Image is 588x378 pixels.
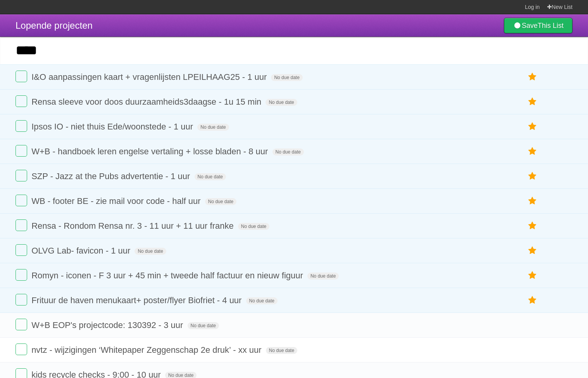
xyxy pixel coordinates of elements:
span: No due date [272,148,304,155]
label: Star task [525,195,540,207]
span: No due date [271,74,302,81]
label: Star task [525,95,540,108]
label: Star task [525,71,540,83]
label: Star task [525,219,540,232]
label: Done [16,343,27,355]
span: No due date [266,347,297,354]
span: Lopende projecten [16,20,93,31]
span: No due date [188,322,219,329]
span: No due date [205,198,236,205]
span: No due date [197,124,229,131]
label: Done [16,319,27,330]
span: No due date [195,173,226,180]
label: Done [16,120,27,132]
label: Done [16,219,27,231]
span: SZP - Jazz at the Pubs advertentie - 1 uur [31,171,192,181]
label: Done [16,269,27,281]
label: Star task [525,120,540,133]
span: Rensa - Rondom Rensa nr. 3 - 11 uur + 11 uur franke [31,221,236,231]
label: Star task [525,170,540,183]
span: Romyn - iconen - F 3 uur + 45 min + tweede half factuur en nieuw figuur [31,271,305,280]
span: OLVG Lab- favicon - 1 uur [31,246,132,255]
label: Star task [525,294,540,307]
a: SaveThis List [504,18,572,33]
span: Frituur de haven menukaart+ poster/flyer Biofriet - 4 uur [31,295,243,305]
span: WB - footer BE - zie mail voor code - half uur [31,196,203,206]
label: Done [16,195,27,206]
b: This List [538,22,564,29]
label: Star task [525,244,540,257]
span: nvtz - wijzigingen ‘Whitepaper Zeggenschap 2e druk’ - xx uur [31,345,263,355]
span: No due date [307,273,339,280]
label: Done [16,294,27,306]
span: Ipsos IO - niet thuis Ede/woonstede - 1 uur [31,122,195,131]
span: No due date [238,223,269,230]
label: Done [16,170,27,181]
span: No due date [134,248,166,255]
span: I&O aanpassingen kaart + vragenlijsten LPEILHAAG25 - 1 uur [31,72,269,82]
span: No due date [246,297,278,304]
label: Star task [525,145,540,158]
label: Done [16,95,27,107]
span: Rensa sleeve voor doos duurzaamheids3daagse - 1u 15 min [31,97,263,107]
span: W+B - handboek leren engelse vertaling + losse bladen - 8 uur [31,147,270,156]
span: W+B EOP's projectcode: 130392 - 3 uur [31,320,185,330]
label: Done [16,71,27,82]
label: Done [16,145,27,157]
span: No due date [266,99,297,106]
label: Done [16,244,27,256]
label: Star task [525,269,540,282]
